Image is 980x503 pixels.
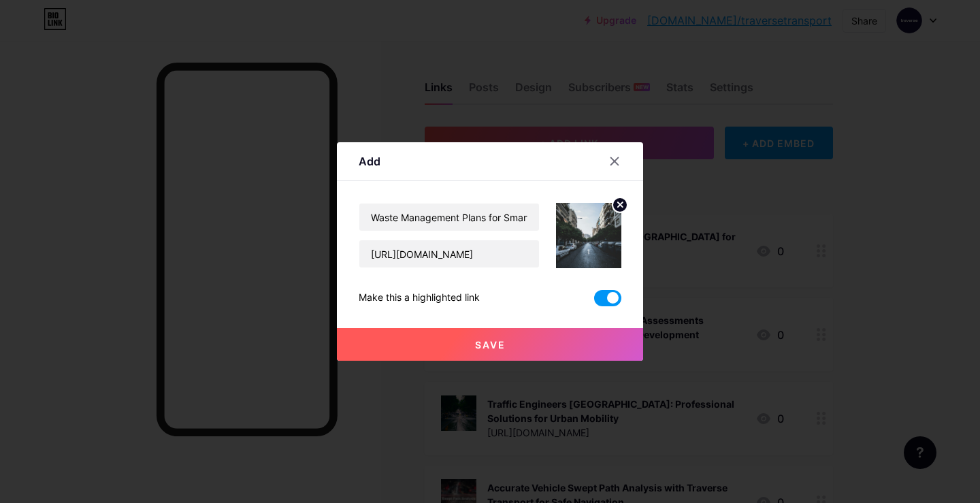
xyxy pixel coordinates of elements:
[359,240,539,267] input: URL
[359,153,380,169] div: Add
[359,290,480,306] div: Make this a highlighted link
[359,204,539,231] input: Title
[475,339,506,351] span: Save
[337,328,643,361] button: Save
[556,203,621,268] img: link_thumbnail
